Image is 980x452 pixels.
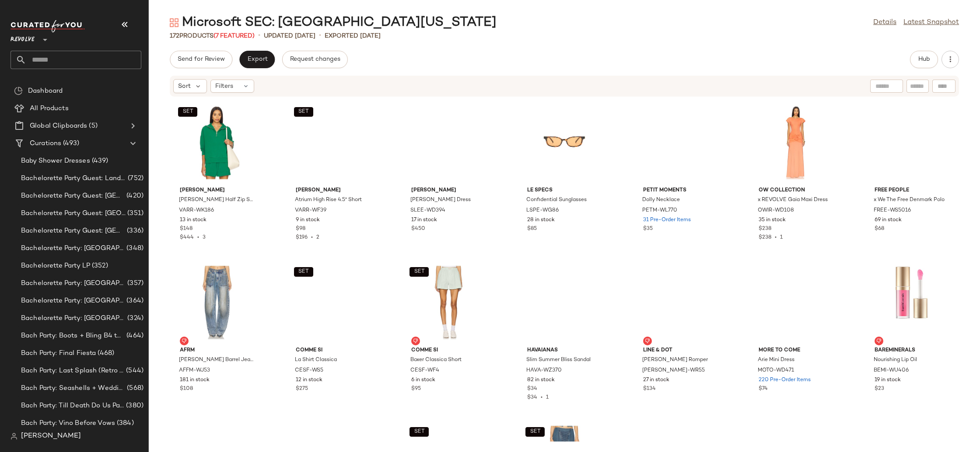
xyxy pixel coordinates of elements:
[30,139,61,149] span: Curations
[21,431,81,442] span: [PERSON_NAME]
[179,356,253,364] span: [PERSON_NAME] Barrel Jeans
[296,376,322,384] span: 12 in stock
[643,225,653,233] span: $35
[873,17,896,28] a: Details
[21,401,124,411] span: Bach Party: Till Death Do Us Party
[296,235,308,240] span: $196
[177,56,225,63] span: Send for Review
[298,109,309,115] span: SET
[290,56,340,63] span: Request changes
[21,209,126,219] span: Bachelorette Party Guest: [GEOGRAPHIC_DATA]
[527,216,555,224] span: 28 in stock
[645,338,650,344] img: svg%3e
[910,51,938,68] button: Hub
[642,196,680,204] span: Dolly Necklace
[525,427,545,437] button: SET
[875,187,949,195] span: Free People
[643,385,656,393] span: $134
[520,102,609,183] img: LSPE-WG86_V1.jpg
[875,225,884,233] span: $68
[875,216,902,224] span: 69 in stock
[526,367,562,375] span: HAVA-WZ370
[180,235,194,240] span: $444
[758,196,828,204] span: x REVOLVE Gaia Maxi Dress
[316,235,319,240] span: 2
[180,216,206,224] span: 13 in stock
[87,121,97,131] span: (5)
[203,235,206,240] span: 3
[21,418,115,428] span: Bach Party: Vino Before Vows
[404,262,493,343] img: CESF-WF4_V1.jpg
[758,207,794,215] span: OWIR-WD108
[30,104,69,114] span: All Products
[21,331,125,341] span: Bach Party: Boots + Bling B4 the Ring
[642,207,677,215] span: PETM-WL770
[264,31,315,41] p: updated [DATE]
[21,261,90,271] span: Bachelorette Party LP
[411,385,421,393] span: $95
[14,87,23,95] img: svg%3e
[178,82,191,91] span: Sort
[759,225,771,233] span: $238
[527,376,555,384] span: 82 in stock
[759,376,811,384] span: 220 Pre-Order Items
[125,383,143,393] span: (568)
[170,51,232,68] button: Send for Review
[918,56,930,63] span: Hub
[410,367,439,375] span: CESF-WF4
[527,385,537,393] span: $34
[124,366,143,376] span: (544)
[194,235,203,240] span: •
[170,31,255,41] div: Products
[213,33,255,39] span: (7 Featured)
[759,235,771,240] span: $238
[90,261,108,271] span: (352)
[642,367,705,375] span: [PERSON_NAME]-WR55
[21,278,126,289] span: Bachelorette Party: [GEOGRAPHIC_DATA]
[875,376,901,384] span: 19 in stock
[529,429,540,435] span: SET
[758,356,794,364] span: Arie Mini Dress
[546,395,549,400] span: 1
[126,313,143,323] span: (324)
[308,235,316,240] span: •
[758,367,794,375] span: MOTO-WD471
[759,385,768,393] span: $74
[282,51,348,68] button: Request changes
[874,196,945,204] span: x We The Free Denmark Polo
[295,356,337,364] span: La Shirt Classica
[179,367,210,375] span: AFFM-WJ53
[10,30,35,45] span: Revolve
[771,235,780,240] span: •
[21,174,126,184] span: Bachelorette Party Guest: Landing Page
[239,51,275,68] button: Export
[526,207,559,215] span: LSPE-WG86
[21,191,125,201] span: Bachelorette Party Guest: [GEOGRAPHIC_DATA]
[298,269,309,275] span: SET
[180,385,193,393] span: $108
[780,235,783,240] span: 1
[170,18,178,27] img: svg%3e
[325,31,381,41] p: Exported [DATE]
[295,207,326,215] span: VARR-WF39
[296,347,370,355] span: Comme Si
[411,347,486,355] span: Comme Si
[537,395,546,400] span: •
[527,187,602,195] span: Le Specs
[180,376,210,384] span: 181 in stock
[125,331,143,341] span: (464)
[643,187,717,195] span: petit moments
[28,86,63,96] span: Dashboard
[410,207,445,215] span: SLEE-WD394
[411,225,425,233] span: $450
[21,243,125,254] span: Bachelorette Party: [GEOGRAPHIC_DATA]
[21,348,96,358] span: Bach Party: Final Fiesta
[182,338,187,344] img: svg%3e
[903,17,959,28] a: Latest Snapshot
[296,187,370,195] span: [PERSON_NAME]
[96,348,114,358] span: (468)
[61,139,79,149] span: (493)
[294,267,313,277] button: SET
[30,121,87,131] span: Global Clipboards
[180,347,254,355] span: AFRM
